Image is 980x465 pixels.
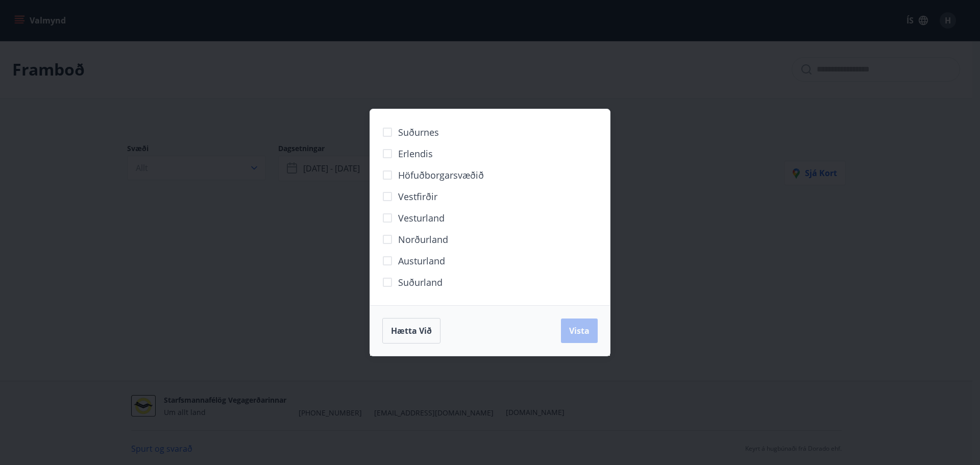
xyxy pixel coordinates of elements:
[398,211,445,225] span: Vesturland
[398,190,437,203] span: Vestfirðir
[398,168,484,182] span: Höfuðborgarsvæðið
[398,233,448,246] span: Norðurland
[382,318,440,344] button: Hætta við
[398,254,445,267] span: Austurland
[398,147,433,160] span: Erlendis
[398,276,443,289] span: Suðurland
[391,325,432,336] span: Hætta við
[398,126,439,139] span: Suðurnes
